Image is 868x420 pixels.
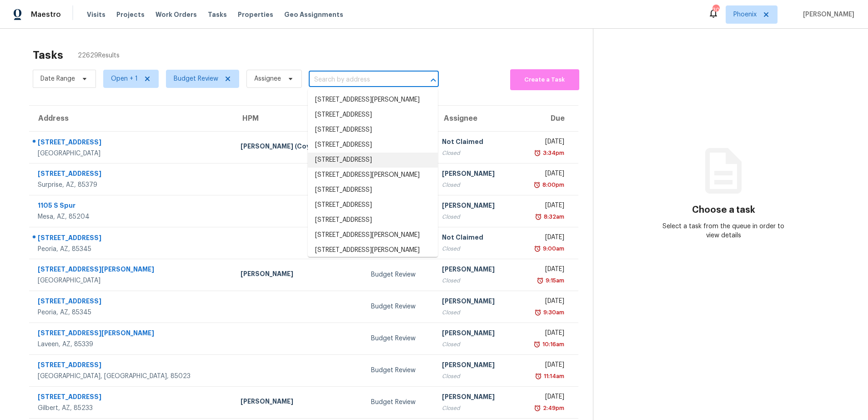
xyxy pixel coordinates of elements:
[38,308,226,317] div: Peoria, AZ, 85345
[442,137,508,149] div: Not Claimed
[523,392,564,404] div: [DATE]
[38,180,226,190] div: Surprise, AZ, 85379
[442,372,508,381] div: Closed
[29,106,233,131] th: Address
[371,270,427,279] div: Budget Review
[442,297,508,308] div: [PERSON_NAME]
[308,108,438,123] li: [STREET_ADDRESS]
[541,404,564,413] div: 2:49pm
[241,269,356,281] div: [PERSON_NAME]
[534,244,541,253] img: Overdue Alarm Icon
[523,297,564,308] div: [DATE]
[541,149,564,158] div: 3:34pm
[308,198,438,213] li: [STREET_ADDRESS]
[534,149,541,158] img: Overdue Alarm Icon
[233,106,364,131] th: HPM
[241,142,356,153] div: [PERSON_NAME] (Coyote Air)
[38,297,226,308] div: [STREET_ADDRESS]
[442,244,508,253] div: Closed
[208,11,227,18] span: Tasks
[534,404,541,413] img: Overdue Alarm Icon
[116,10,145,19] span: Projects
[733,10,757,19] span: Phoenix
[523,169,564,180] div: [DATE]
[542,212,564,221] div: 8:32am
[544,276,564,285] div: 9:15am
[442,392,508,404] div: [PERSON_NAME]
[442,212,508,221] div: Closed
[541,180,564,190] div: 8:00pm
[40,74,75,83] span: Date Range
[515,75,575,85] span: Create a Task
[254,74,281,83] span: Assignee
[38,245,226,254] div: Peoria, AZ, 85345
[38,392,226,404] div: [STREET_ADDRESS]
[442,308,508,317] div: Closed
[537,276,544,285] img: Overdue Alarm Icon
[692,205,755,215] h3: Choose a task
[523,265,564,276] div: [DATE]
[241,397,356,408] div: [PERSON_NAME]
[33,51,63,60] h2: Tasks
[38,201,226,212] div: 1105 S Spur
[442,233,508,244] div: Not Claimed
[435,106,516,131] th: Assignee
[38,233,226,245] div: [STREET_ADDRESS]
[111,74,138,83] span: Open + 1
[533,340,541,349] img: Overdue Alarm Icon
[78,51,120,60] span: 22629 Results
[38,404,226,413] div: Gilbert, AZ, 85233
[442,360,508,372] div: [PERSON_NAME]
[534,308,542,317] img: Overdue Alarm Icon
[442,340,508,349] div: Closed
[371,366,427,375] div: Budget Review
[523,360,564,372] div: [DATE]
[523,233,564,244] div: [DATE]
[371,302,427,311] div: Budget Review
[442,404,508,413] div: Closed
[308,138,438,153] li: [STREET_ADDRESS]
[308,92,438,108] li: [STREET_ADDRESS][PERSON_NAME]
[542,308,564,317] div: 9:30am
[442,265,508,276] div: [PERSON_NAME]
[308,213,438,228] li: [STREET_ADDRESS]
[308,153,438,168] li: [STREET_ADDRESS]
[308,168,438,183] li: [STREET_ADDRESS][PERSON_NAME]
[38,212,226,221] div: Mesa, AZ, 85204
[371,398,427,407] div: Budget Review
[174,74,218,83] span: Budget Review
[371,334,427,343] div: Budget Review
[308,243,438,258] li: [STREET_ADDRESS][PERSON_NAME]
[535,372,542,381] img: Overdue Alarm Icon
[541,340,564,349] div: 10:16am
[442,169,508,180] div: [PERSON_NAME]
[442,201,508,212] div: [PERSON_NAME]
[510,69,580,90] button: Create a Task
[516,106,578,131] th: Due
[427,74,440,87] button: Close
[523,328,564,340] div: [DATE]
[658,222,788,240] div: Select a task from the queue in order to view details
[31,10,61,19] span: Maestro
[308,228,438,243] li: [STREET_ADDRESS][PERSON_NAME]
[308,123,438,138] li: [STREET_ADDRESS]
[541,244,564,253] div: 9:00am
[284,10,343,19] span: Geo Assignments
[523,201,564,212] div: [DATE]
[712,5,719,15] div: 30
[799,10,854,19] span: [PERSON_NAME]
[442,328,508,340] div: [PERSON_NAME]
[87,10,105,19] span: Visits
[38,265,226,276] div: [STREET_ADDRESS][PERSON_NAME]
[238,10,273,19] span: Properties
[542,372,564,381] div: 11:14am
[38,149,226,158] div: [GEOGRAPHIC_DATA]
[442,276,508,285] div: Closed
[38,360,226,372] div: [STREET_ADDRESS]
[533,180,541,190] img: Overdue Alarm Icon
[38,328,226,340] div: [STREET_ADDRESS][PERSON_NAME]
[523,137,564,149] div: [DATE]
[308,183,438,198] li: [STREET_ADDRESS]
[38,340,226,349] div: Laveen, AZ, 85339
[535,212,542,221] img: Overdue Alarm Icon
